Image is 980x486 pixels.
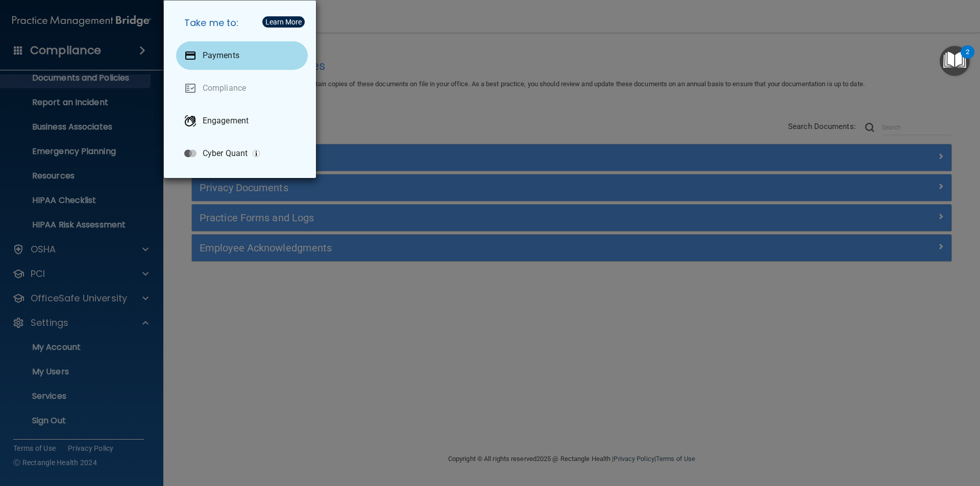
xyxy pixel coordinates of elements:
[203,148,248,159] p: Cyber Quant
[265,18,302,25] div: Learn More
[176,9,308,37] h5: Take me to:
[176,107,308,135] a: Engagement
[940,46,970,76] button: Open Resource Center, 2 new notifications
[966,52,969,65] div: 2
[203,116,249,126] p: Engagement
[176,41,308,70] a: Payments
[203,50,239,61] p: Payments
[176,74,308,103] a: Compliance
[262,16,305,28] button: Learn More
[803,414,968,454] iframe: Drift Widget Chat Controller
[176,139,308,168] a: Cyber Quant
